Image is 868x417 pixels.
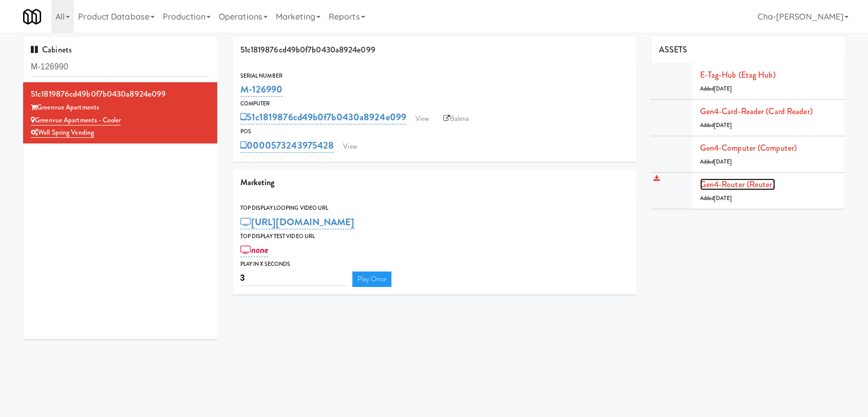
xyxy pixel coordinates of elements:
div: Greenvue Apartments [31,101,210,114]
a: E-tag-hub (Etag Hub) [700,69,776,81]
span: Added [700,121,732,129]
div: Computer [240,99,628,109]
a: Balena [438,111,474,126]
a: Well Spring Vending [31,128,94,138]
span: Added [700,158,732,166]
div: POS [240,126,628,137]
div: Top Display Looping Video Url [240,203,628,213]
a: [URL][DOMAIN_NAME] [240,215,355,229]
span: ASSETS [659,44,688,56]
span: Added [700,85,732,93]
li: 51c1819876cd49b0f7b0430a8924e099Greenvue Apartments Greenvue Apartments - CoolerWell Spring Vending [23,82,217,143]
input: Search cabinets [31,58,210,77]
span: [DATE] [714,194,732,202]
a: Gen4-router (Router) [700,178,775,190]
div: Play in X seconds [240,259,628,269]
a: 0000573243975428 [240,138,334,153]
a: M-126990 [240,82,283,97]
span: Added [700,194,732,202]
a: Gen4-computer (Computer) [700,142,797,154]
img: Micromart [23,8,41,26]
a: Greenvue Apartments - Cooler [31,115,121,125]
div: Top Display Test Video Url [240,231,628,242]
a: Play Once [352,271,392,287]
span: [DATE] [714,158,732,166]
div: Serial Number [240,71,628,81]
a: View [338,139,362,154]
span: Cabinets [31,44,72,56]
div: 51c1819876cd49b0f7b0430a8924e099 [31,86,210,102]
a: 51c1819876cd49b0f7b0430a8924e099 [240,110,406,124]
span: Marketing [240,176,275,188]
a: Gen4-card-reader (Card Reader) [700,105,813,117]
span: [DATE] [714,121,732,129]
a: none [240,243,269,257]
div: 51c1819876cd49b0f7b0430a8924e099 [233,37,636,63]
span: [DATE] [714,85,732,93]
a: View [410,111,434,126]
